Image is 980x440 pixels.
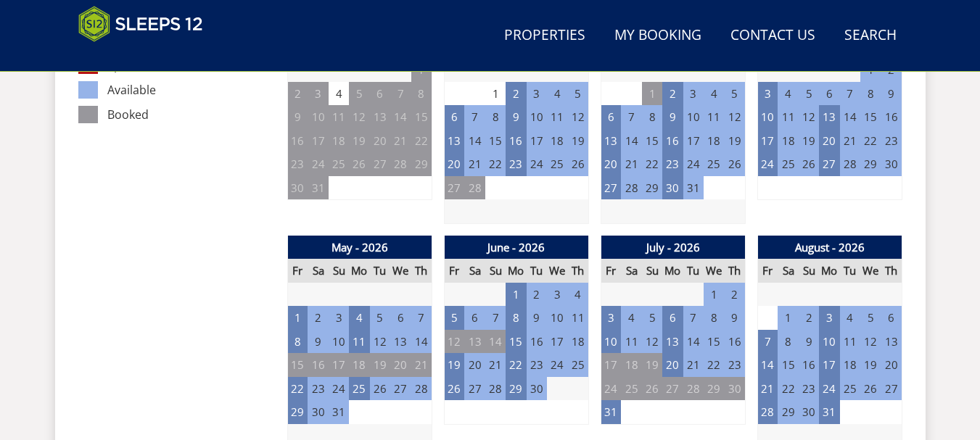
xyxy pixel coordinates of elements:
[840,259,860,283] th: Tu
[349,82,369,106] td: 5
[683,152,704,176] td: 24
[506,105,526,129] td: 9
[485,377,506,401] td: 28
[881,330,902,354] td: 13
[485,129,506,153] td: 15
[485,82,506,106] td: 1
[778,330,798,354] td: 8
[329,152,349,176] td: 25
[881,353,902,377] td: 20
[498,20,591,52] a: Properties
[568,330,588,354] td: 18
[757,400,778,424] td: 28
[757,129,778,153] td: 17
[704,330,724,354] td: 15
[308,129,328,153] td: 17
[778,129,798,153] td: 18
[757,152,778,176] td: 24
[308,152,328,176] td: 24
[662,129,683,153] td: 16
[683,330,704,354] td: 14
[444,105,464,129] td: 6
[860,105,881,129] td: 15
[349,353,369,377] td: 18
[287,330,308,354] td: 8
[609,20,707,52] a: My Booking
[840,353,860,377] td: 18
[464,259,485,283] th: Sa
[485,330,506,354] td: 14
[568,129,588,153] td: 19
[860,377,881,401] td: 26
[329,377,349,401] td: 24
[485,259,506,283] th: Su
[683,377,704,401] td: 28
[642,259,662,283] th: Su
[725,353,745,377] td: 23
[370,129,390,153] td: 20
[287,82,308,106] td: 2
[527,306,547,330] td: 9
[390,330,411,354] td: 13
[757,330,778,354] td: 7
[662,306,683,330] td: 6
[308,105,328,129] td: 10
[506,283,526,307] td: 1
[621,176,641,200] td: 28
[704,259,724,283] th: We
[725,377,745,401] td: 30
[799,105,819,129] td: 12
[349,152,369,176] td: 26
[683,306,704,330] td: 7
[527,377,547,401] td: 30
[757,259,778,283] th: Fr
[725,330,745,354] td: 16
[642,152,662,176] td: 22
[642,353,662,377] td: 19
[568,259,588,283] th: Th
[390,259,411,283] th: We
[464,152,485,176] td: 21
[840,82,860,106] td: 7
[464,353,485,377] td: 20
[527,152,547,176] td: 24
[704,377,724,401] td: 29
[547,306,567,330] td: 10
[662,176,683,200] td: 30
[601,129,621,153] td: 13
[308,259,328,283] th: Sa
[683,176,704,200] td: 31
[683,82,704,106] td: 3
[287,353,308,377] td: 15
[287,176,308,200] td: 30
[547,330,567,354] td: 17
[881,129,902,153] td: 23
[840,129,860,153] td: 21
[799,259,819,283] th: Su
[444,259,464,283] th: Fr
[547,283,567,307] td: 3
[860,129,881,153] td: 22
[601,176,621,200] td: 27
[778,259,798,283] th: Sa
[642,377,662,401] td: 26
[568,82,588,106] td: 5
[370,377,390,401] td: 26
[704,152,724,176] td: 25
[411,330,432,354] td: 14
[308,400,328,424] td: 30
[662,82,683,106] td: 2
[725,152,745,176] td: 26
[704,353,724,377] td: 22
[329,129,349,153] td: 18
[621,259,641,283] th: Sa
[411,152,432,176] td: 29
[370,105,390,129] td: 13
[725,306,745,330] td: 9
[308,176,328,200] td: 31
[390,353,411,377] td: 20
[662,353,683,377] td: 20
[819,330,839,354] td: 10
[506,306,526,330] td: 8
[506,82,526,106] td: 2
